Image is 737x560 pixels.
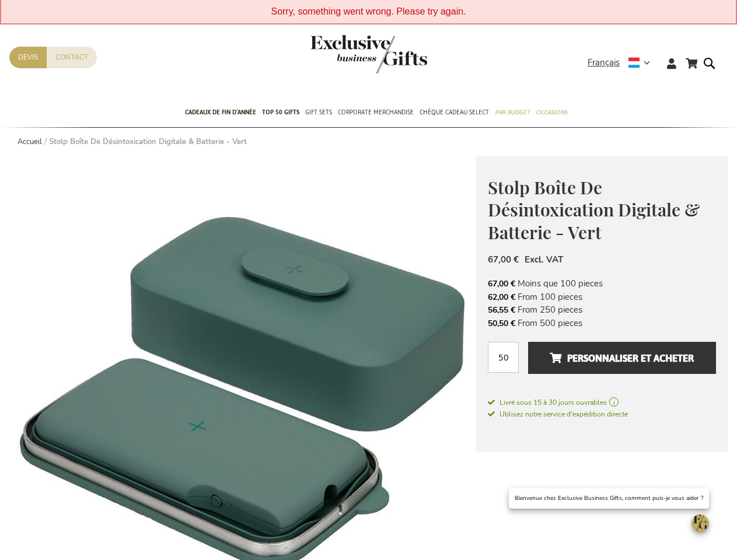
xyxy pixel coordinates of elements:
[488,290,716,303] li: From 100 pieces
[488,409,628,419] span: Utilisez notre service d'expédition directe
[488,408,628,419] a: Utilisez notre service d'expédition directe
[185,106,256,118] span: Cadeaux de fin d’année
[420,106,489,118] span: Chèque Cadeau Select
[49,136,247,147] strong: Stolp Boîte De Désintoxication Digitale & Batterie - Vert
[588,56,658,69] div: Français
[488,304,515,316] span: 56,55 €
[262,106,299,118] span: TOP 50 Gifts
[488,342,519,373] input: Qté
[18,136,42,147] a: Accueil
[271,6,466,16] span: Sorry, something went wrong. Please try again.
[488,278,515,289] span: 67,00 €
[536,106,567,118] span: Occasions
[495,106,530,118] span: Par budget
[310,35,427,73] img: Exclusive Business gifts logo
[488,397,716,408] a: Livré sous 15 à 30 jours ouvrables
[550,349,694,367] span: Personnaliser et acheter
[488,318,515,329] span: 50,50 €
[488,317,716,330] li: From 500 pieces
[488,176,700,244] span: Stolp Boîte De Désintoxication Digitale & Batterie - Vert
[488,254,519,265] span: 67,00 €
[47,47,97,68] a: Contact
[488,292,515,303] span: 62,00 €
[9,47,47,68] a: Devis
[588,56,620,69] span: Français
[338,106,414,118] span: Corporate Merchandise
[528,342,716,374] button: Personnaliser et acheter
[488,303,716,316] li: From 250 pieces
[525,254,563,265] span: Excl. VAT
[310,35,369,73] a: store logo
[305,106,332,118] span: Gift Sets
[488,277,716,290] li: Moins que 100 pieces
